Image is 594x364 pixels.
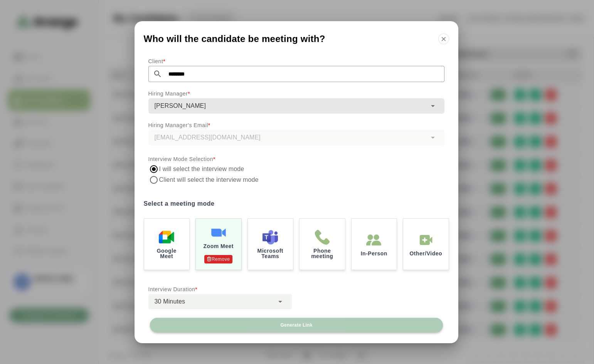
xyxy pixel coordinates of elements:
span: Who will the candidate be meeting with? [144,34,325,44]
p: Remove Authentication [204,255,232,263]
span: Generate Link [280,322,312,328]
p: Client [148,57,444,66]
p: Phone meeting [306,248,339,259]
p: Hiring Manager's Email [148,121,444,130]
p: Microsoft Teams [254,248,287,259]
span: 30 Minutes [155,297,185,307]
p: Zoom Meet [204,243,234,249]
label: Select a meeting mode [144,198,449,209]
p: In-Person [361,251,387,256]
p: Interview Duration [148,285,292,294]
img: In-Person [366,232,382,248]
button: Generate Link [150,318,443,332]
img: Zoom Meet [211,225,226,240]
p: Hiring Manager [148,89,444,98]
img: Google Meet [159,230,174,245]
img: Phone meeting [315,230,330,245]
label: Client will select the interview mode [159,174,260,185]
label: I will select the interview mode [159,164,245,174]
img: Microsoft Teams [263,230,278,245]
p: Interview Mode Selection [148,154,444,164]
img: In-Person [418,232,434,248]
p: Other/Video [409,251,442,256]
p: Google Meet [150,248,183,259]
